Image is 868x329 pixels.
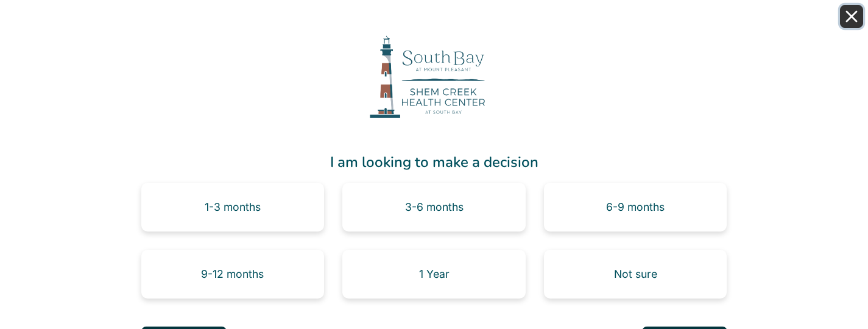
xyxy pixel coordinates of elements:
div: 1-3 months [205,202,261,213]
div: 3-6 months [405,202,464,213]
div: Not sure [614,269,657,280]
div: 9-12 months [201,269,264,280]
img: 77b17f22-26d2-490c-b4c8-febe617a31a1.png [343,32,526,123]
button: Close [840,5,863,28]
div: I am looking to make a decision [141,151,727,173]
div: 6-9 months [606,202,665,213]
div: 1 Year [419,269,450,280]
